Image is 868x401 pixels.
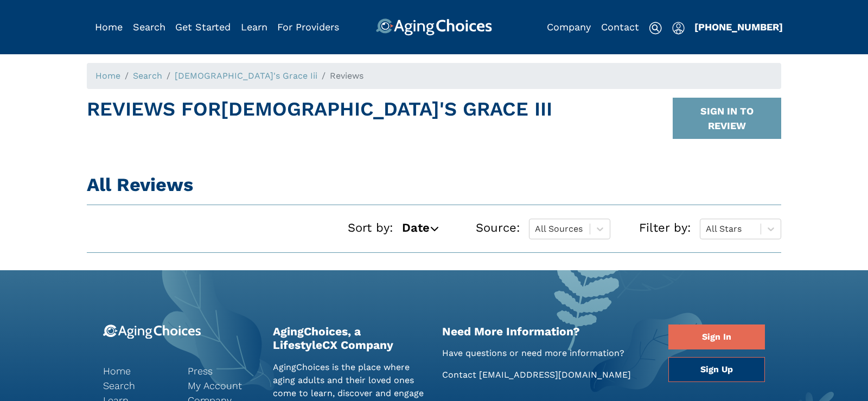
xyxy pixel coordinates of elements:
img: 9-logo.svg [103,324,201,339]
a: Search [103,378,171,393]
a: Sign In [668,324,765,349]
a: Get Started [175,21,231,33]
h2: Need More Information? [442,324,652,338]
span: Reviews [330,71,363,81]
a: Sign Up [668,357,765,382]
span: Date [402,219,430,237]
h1: All Reviews [87,174,781,196]
span: Source: [476,221,520,234]
img: search-icon.svg [649,22,662,35]
a: Press [188,364,256,378]
div: Popover trigger [672,18,685,36]
img: user-icon.svg [672,22,685,35]
p: Contact [442,368,652,381]
span: Filter by: [639,221,691,234]
p: Have questions or need more information? [442,347,652,360]
button: SIGN IN TO REVIEW [673,98,781,139]
a: Home [103,364,171,378]
a: My Account [188,378,256,393]
a: Search [133,71,162,81]
div: Popover trigger [133,18,165,36]
a: Home [95,71,120,81]
a: Company [547,21,591,33]
a: [EMAIL_ADDRESS][DOMAIN_NAME] [479,370,631,380]
span: Sort by: [348,221,393,234]
a: Home [95,21,123,33]
a: [PHONE_NUMBER] [694,21,783,33]
a: For Providers [277,21,339,33]
a: [DEMOGRAPHIC_DATA]'s Grace Iii [175,71,317,81]
h2: AgingChoices, a LifestyleCX Company [273,324,426,352]
h1: Reviews For [DEMOGRAPHIC_DATA]'s Grace Iii [87,98,552,139]
a: Learn [241,21,267,33]
a: Contact [601,21,639,33]
img: AgingChoices [376,18,492,36]
a: Search [133,21,165,33]
nav: breadcrumb [87,63,781,89]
